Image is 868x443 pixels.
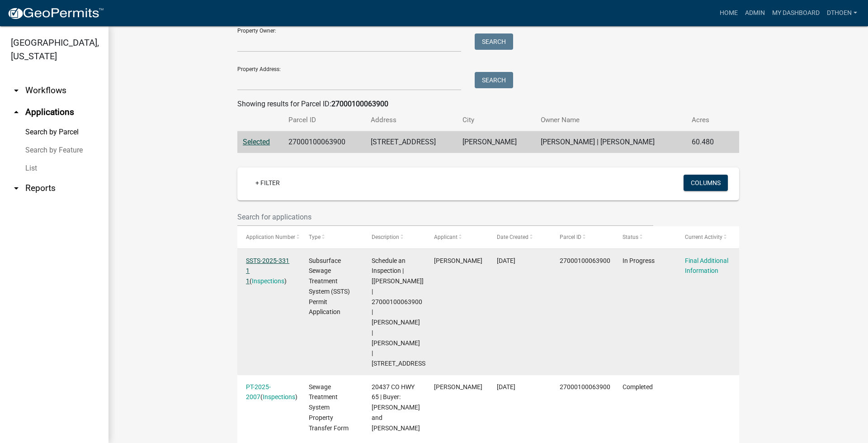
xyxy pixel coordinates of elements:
[248,175,287,191] a: + Filter
[623,383,653,391] span: Completed
[246,383,271,401] a: PT-2025-2007
[363,226,426,248] datatable-header-cell: Description
[457,131,536,153] td: [PERSON_NAME]
[434,257,482,264] span: Brian Richard Brogard
[497,383,515,391] span: 08/07/2025
[331,100,388,108] strong: 27000100063900
[560,234,581,240] span: Parcel ID
[263,393,295,400] a: Inspections
[246,382,291,403] div: ( )
[365,110,457,131] th: Address
[246,234,295,240] span: Application Number
[560,383,610,391] span: 27000100063900
[372,257,427,367] span: Schedule an Inspection | [Michelle Jevne] | 27000100063900 | JUSTIN BERGSTROM | LARA BERGSTROM | ...
[300,226,363,248] datatable-header-cell: Type
[246,256,291,286] div: ( )
[623,257,655,264] span: In Progress
[237,208,653,226] input: Search for applications
[475,72,513,88] button: Search
[365,131,457,153] td: [STREET_ADDRESS]
[551,226,614,248] datatable-header-cell: Parcel ID
[11,85,22,96] i: arrow_drop_down
[623,234,638,240] span: Status
[741,5,769,22] a: Admin
[237,99,739,110] div: Showing results for Parcel ID:
[488,226,551,248] datatable-header-cell: Date Created
[560,257,610,264] span: 27000100063900
[434,383,482,391] span: Melissa Davis
[434,234,458,240] span: Applicant
[497,234,528,240] span: Date Created
[823,5,861,22] a: dthoen
[685,257,728,275] a: Final Additional Information
[372,383,420,432] span: 20437 CO HWY 65 | Buyer: Justin D. Bergstrom and Lara K. Bergstrom
[243,138,270,146] a: Selected
[686,131,726,153] td: 60.480
[535,110,686,131] th: Owner Name
[676,226,739,248] datatable-header-cell: Current Activity
[11,107,22,118] i: arrow_drop_up
[237,226,300,248] datatable-header-cell: Application Number
[475,33,513,50] button: Search
[769,5,823,22] a: My Dashboard
[497,257,515,264] span: 08/19/2025
[283,131,365,153] td: 27000100063900
[686,110,726,131] th: Acres
[252,277,284,285] a: Inspections
[614,226,677,248] datatable-header-cell: Status
[684,175,728,191] button: Columns
[457,110,536,131] th: City
[372,234,399,240] span: Description
[11,183,22,194] i: arrow_drop_down
[246,257,289,285] a: SSTS-2025-331 1 1
[283,110,365,131] th: Parcel ID
[535,131,686,153] td: [PERSON_NAME] | [PERSON_NAME]
[309,234,321,240] span: Type
[309,383,349,432] span: Sewage Treatment System Property Transfer Form
[716,5,741,22] a: Home
[309,257,350,316] span: Subsurface Sewage Treatment System (SSTS) Permit Application
[425,226,488,248] datatable-header-cell: Applicant
[685,234,722,240] span: Current Activity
